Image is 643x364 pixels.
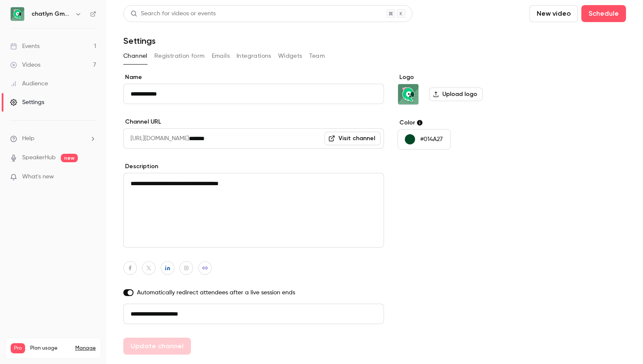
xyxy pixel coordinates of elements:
[22,134,34,143] span: Help
[123,73,384,82] label: Name
[10,61,40,69] div: Videos
[131,9,216,18] div: Search for videos or events
[86,173,96,181] iframe: Noticeable Trigger
[429,87,483,101] label: Upload logo
[10,42,40,51] div: Events
[324,132,381,145] a: Visit channel
[398,73,528,105] section: Logo
[278,49,302,63] button: Widgets
[309,49,325,63] button: Team
[123,49,148,63] button: Channel
[75,345,96,352] a: Manage
[31,10,71,18] h6: chatlyn GmbH
[420,135,443,144] p: #014A27
[123,118,384,126] label: Channel URL
[22,172,54,181] span: What's new
[154,49,205,63] button: Registration form
[529,5,578,22] button: New video
[398,119,528,127] label: Color
[581,5,626,22] button: Schedule
[10,98,44,107] div: Settings
[22,153,56,162] a: SpeakerHub
[123,36,156,46] h1: Settings
[212,49,230,63] button: Emails
[123,128,189,149] span: [URL][DOMAIN_NAME]
[11,7,24,21] img: chatlyn GmbH
[123,288,384,297] label: Automatically redirect attendees after a live session ends
[398,73,528,82] label: Logo
[61,154,78,162] span: new
[30,345,70,352] span: Plan usage
[10,134,96,143] li: help-dropdown-opener
[10,79,48,88] div: Audience
[236,49,271,63] button: Integrations
[398,129,451,150] button: #014A27
[123,162,384,171] label: Description
[11,343,25,353] span: Pro
[398,84,418,104] img: chatlyn GmbH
